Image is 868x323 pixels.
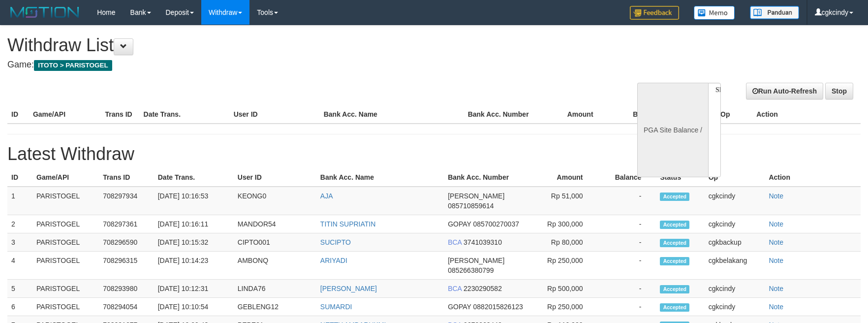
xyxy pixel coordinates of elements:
[769,192,783,200] a: Note
[765,168,861,187] th: Action
[99,215,154,233] td: 708297361
[705,280,765,298] td: cgkcindy
[234,298,316,316] td: GEBLENG12
[660,303,689,312] span: Accepted
[769,285,783,292] a: Note
[528,187,597,215] td: Rp 51,000
[234,215,316,233] td: MANDOR54
[32,215,99,233] td: PARISTOGEL
[7,144,861,164] h1: Latest Withdraw
[597,233,656,252] td: -
[528,280,597,298] td: Rp 500,000
[7,252,32,280] td: 4
[597,215,656,233] td: -
[99,187,154,215] td: 708297934
[528,168,597,187] th: Amount
[448,257,504,264] span: [PERSON_NAME]
[154,280,234,298] td: [DATE] 10:12:31
[448,303,471,311] span: GOPAY
[448,266,494,274] span: 085266380799
[7,168,32,187] th: ID
[99,168,154,187] th: Trans ID
[32,168,99,187] th: Game/API
[705,252,765,280] td: cgkbelakang
[660,257,689,265] span: Accepted
[230,105,320,124] th: User ID
[705,298,765,316] td: cgkcindy
[154,298,234,316] td: [DATE] 10:10:54
[769,257,783,264] a: Note
[7,187,32,215] td: 1
[716,105,752,124] th: Op
[705,187,765,215] td: cgkcindy
[536,105,608,124] th: Amount
[320,105,464,124] th: Bank Acc. Name
[320,220,376,228] a: TITIN SUPRIATIN
[320,257,347,264] a: ARIYADI
[234,280,316,298] td: LINDA76
[154,215,234,233] td: [DATE] 10:16:11
[316,168,444,187] th: Bank Acc. Name
[320,303,352,311] a: SUMARDI
[7,60,569,70] h4: Game:
[448,238,462,246] span: BCA
[99,252,154,280] td: 708296315
[101,105,139,124] th: Trans ID
[7,5,82,20] img: MOTION_logo.png
[597,298,656,316] td: -
[99,298,154,316] td: 708294054
[34,60,112,71] span: ITOTO > PARISTOGEL
[769,220,783,228] a: Note
[99,233,154,252] td: 708296590
[140,105,230,124] th: Date Trans.
[630,6,679,20] img: Feedback.jpg
[444,168,528,187] th: Bank Acc. Number
[660,285,689,293] span: Accepted
[154,252,234,280] td: [DATE] 10:14:23
[448,285,462,292] span: BCA
[234,252,316,280] td: AMBONQ
[99,280,154,298] td: 708293980
[448,202,494,210] span: 085710859614
[528,215,597,233] td: Rp 300,000
[705,233,765,252] td: cgkbackup
[769,238,783,246] a: Note
[660,221,689,229] span: Accepted
[769,303,783,311] a: Note
[637,83,708,177] div: PGA Site Balance /
[705,168,765,187] th: Op
[154,233,234,252] td: [DATE] 10:15:32
[29,105,101,124] th: Game/API
[320,238,351,246] a: SUCIPTO
[752,105,861,124] th: Action
[746,83,823,99] a: Run Auto-Refresh
[7,298,32,316] td: 6
[7,215,32,233] td: 2
[154,168,234,187] th: Date Trans.
[528,298,597,316] td: Rp 250,000
[7,233,32,252] td: 3
[656,168,704,187] th: Status
[32,280,99,298] td: PARISTOGEL
[320,192,333,200] a: AJA
[660,193,689,201] span: Accepted
[234,187,316,215] td: KEONG0
[448,220,471,228] span: GOPAY
[597,187,656,215] td: -
[694,6,735,20] img: Button%20Memo.svg
[234,233,316,252] td: CIPTO001
[32,187,99,215] td: PARISTOGEL
[32,233,99,252] td: PARISTOGEL
[597,252,656,280] td: -
[464,105,536,124] th: Bank Acc. Number
[473,220,519,228] span: 085700270037
[7,105,29,124] th: ID
[7,280,32,298] td: 5
[320,285,377,292] a: [PERSON_NAME]
[750,6,799,19] img: panduan.png
[448,192,504,200] span: [PERSON_NAME]
[154,187,234,215] td: [DATE] 10:16:53
[608,105,674,124] th: Balance
[234,168,316,187] th: User ID
[597,168,656,187] th: Balance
